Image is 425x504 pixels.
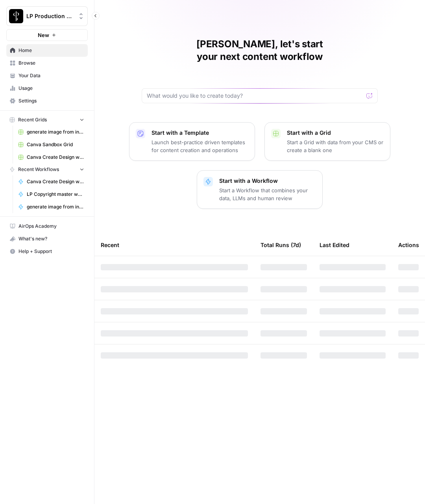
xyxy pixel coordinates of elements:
[27,203,84,210] span: generate image from input image using imagen, host on Apex AWS bucket
[27,128,84,136] span: generate image from input image (copyright tests) duplicate Grid
[129,122,255,161] button: Start with a TemplateLaunch best-practice driven templates for content creation and operations
[18,166,59,173] span: Recent Workflows
[287,129,384,137] p: Start with a Grid
[7,233,87,245] div: What's new?
[6,69,88,82] a: Your Data
[15,151,88,164] a: Canva Create Design with Image Workflow Grid
[261,234,301,256] div: Total Runs (7d)
[27,178,84,185] span: Canva Create Design with Image based on Single prompt
[6,245,88,258] button: Help + Support
[287,138,384,154] p: Start a Grid with data from your CMS or create a blank one
[18,72,84,79] span: Your Data
[18,223,84,230] span: AirOps Academy
[197,170,323,209] button: Start with a WorkflowStart a Workflow that combines your data, LLMs and human review
[6,232,88,245] button: What's new?
[142,38,378,63] h1: [PERSON_NAME], let's start your next content workflow
[15,126,88,138] a: generate image from input image (copyright tests) duplicate Grid
[6,44,88,57] a: Home
[101,234,248,256] div: Recent
[6,82,88,95] a: Usage
[6,57,88,69] a: Browse
[6,220,88,232] a: AirOps Academy
[264,122,390,161] button: Start with a GridStart a Grid with data from your CMS or create a blank one
[219,177,316,185] p: Start with a Workflow
[15,175,88,188] a: Canva Create Design with Image based on Single prompt
[18,248,84,255] span: Help + Support
[27,141,84,148] span: Canva Sandbox Grid
[398,234,419,256] div: Actions
[27,191,84,198] span: LP Copyright master workflow
[6,29,88,41] button: New
[219,186,316,202] p: Start a Workflow that combines your data, LLMs and human review
[26,12,74,20] span: LP Production Workloads
[6,6,88,26] button: Workspace: LP Production Workloads
[18,116,47,123] span: Recent Grids
[9,9,23,23] img: LP Production Workloads Logo
[147,92,363,100] input: What would you like to create today?
[15,201,88,213] a: generate image from input image using imagen, host on Apex AWS bucket
[6,164,88,175] button: Recent Workflows
[18,97,84,104] span: Settings
[6,114,88,126] button: Recent Grids
[18,60,84,67] span: Browse
[18,47,84,54] span: Home
[27,154,84,161] span: Canva Create Design with Image Workflow Grid
[320,234,349,256] div: Last Edited
[15,188,88,201] a: LP Copyright master workflow
[38,31,49,39] span: New
[18,85,84,92] span: Usage
[15,138,88,151] a: Canva Sandbox Grid
[152,138,248,154] p: Launch best-practice driven templates for content creation and operations
[6,95,88,107] a: Settings
[152,129,248,137] p: Start with a Template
